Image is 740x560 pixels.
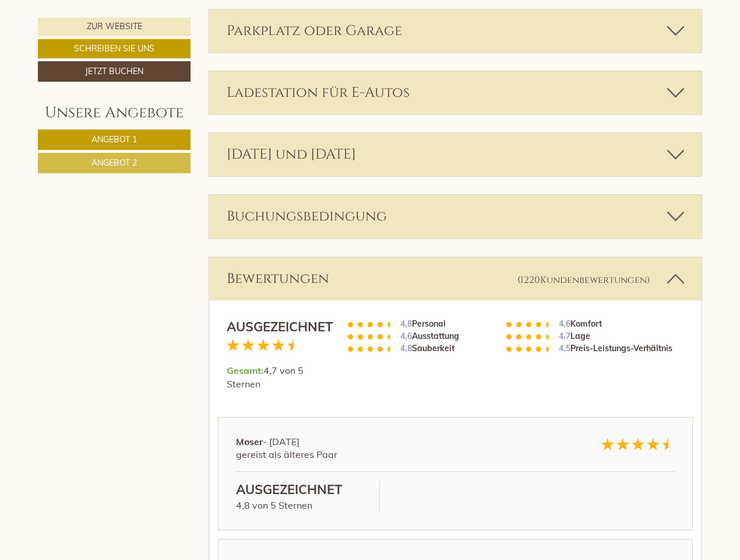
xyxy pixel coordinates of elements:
[218,318,337,391] div: 4,7 von 5 Sternen
[397,343,412,353] span: 4,8
[227,435,531,462] div: - [DATE]
[209,195,702,238] div: Buchungsbedingung
[397,331,412,341] span: 4,6
[540,274,647,286] span: Kundenbewertungen
[517,274,650,286] small: (1220 )
[556,331,570,341] span: 4,7
[345,342,486,355] li: Sauberkeit
[345,330,486,342] li: Ausstattung
[345,318,486,330] li: Personal
[556,343,570,353] span: 4,5
[227,365,263,376] span: Gesamt:
[91,134,137,145] span: Angebot 1
[91,157,137,168] span: Angebot 2
[236,448,523,461] div: gereist als älteres Paar
[503,318,684,330] li: Komfort
[397,318,412,329] span: 4,8
[38,17,191,36] a: Zur Website
[209,71,702,114] div: Ladestation für E-Autos
[209,133,702,176] div: [DATE] und [DATE]
[227,481,379,512] div: 4,8 von 5 Sternen
[503,330,684,342] li: Lage
[556,318,570,329] span: 4,6
[38,102,191,124] div: Unsere Angebote
[209,9,702,52] div: Parkplatz oder Garage
[38,61,191,82] a: Jetzt buchen
[236,481,371,499] div: Ausgezeichnet
[38,39,191,58] a: Schreiben Sie uns
[227,318,328,336] div: Ausgezeichnet
[503,342,684,355] li: Preis-Leistungs-Verhältnis
[209,257,702,300] div: Bewertungen
[236,436,263,447] strong: Moser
